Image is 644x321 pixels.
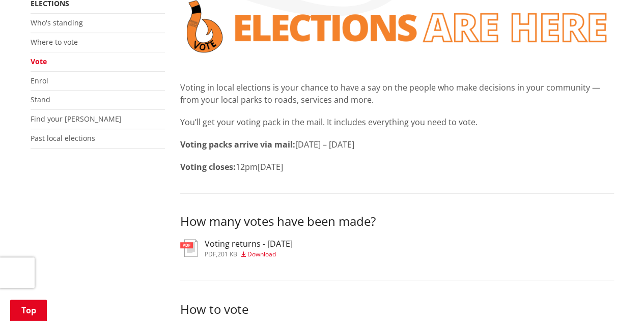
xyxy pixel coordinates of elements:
a: Who's standing [31,18,83,27]
span: 201 KB [217,250,237,258]
p: Voting in local elections is your chance to have a say on the people who make decisions in your c... [180,81,614,106]
a: Voting returns - [DATE] pdf,201 KB Download [180,239,293,257]
p: [DATE] – [DATE] [180,138,614,151]
a: Top [10,300,47,321]
a: Where to vote [31,37,78,47]
img: document-pdf.svg [180,239,198,257]
iframe: Messenger Launcher [597,278,634,315]
a: Stand [31,95,50,104]
a: Find your [PERSON_NAME] [31,114,122,124]
a: Past local elections [31,133,95,143]
p: You’ll get your voting pack in the mail. It includes everything you need to vote. [180,116,614,128]
h3: How to vote [180,301,614,317]
h3: Voting returns - [DATE] [205,239,293,249]
a: Vote [31,56,47,66]
a: Enrol [31,76,48,85]
span: Download [247,250,276,258]
h3: How many votes have been made? [180,214,614,229]
strong: Voting packs arrive via mail: [180,139,295,150]
div: , [205,251,293,257]
span: pdf [205,250,216,258]
strong: Voting closes: [180,161,236,172]
span: 12pm[DATE] [236,161,283,172]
